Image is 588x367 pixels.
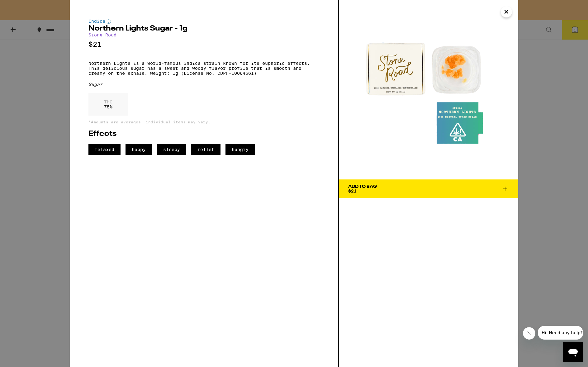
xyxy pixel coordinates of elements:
[88,144,121,155] span: relaxed
[563,342,583,362] iframe: Button to launch messaging window
[501,6,512,17] button: Close
[523,327,535,340] iframe: Close message
[126,144,152,155] span: happy
[88,32,116,37] a: Stone Road
[104,99,112,104] p: THC
[191,144,220,155] span: relief
[339,179,518,198] button: Add To Bag$21
[88,61,320,76] p: Northern Lights is a world-famous indica strain known for its euphoric effects. This delicious su...
[348,184,377,189] div: Add To Bag
[538,326,583,340] iframe: Message from company
[88,25,320,32] h2: Northern Lights Sugar - 1g
[225,144,255,155] span: hungry
[348,188,357,193] span: $21
[88,82,320,87] div: Sugar
[107,19,111,24] img: indicaColor.svg
[88,19,320,24] div: Indica
[88,120,320,124] p: *Amounts are averages, individual items may vary.
[88,41,320,48] p: $21
[88,130,320,138] h2: Effects
[157,144,186,155] span: sleepy
[88,93,128,116] div: 75 %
